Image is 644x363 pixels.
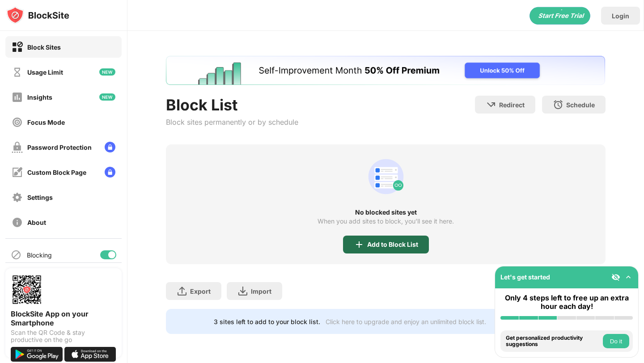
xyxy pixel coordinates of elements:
[611,273,620,282] img: eye-not-visible.svg
[99,93,115,101] img: new-icon.svg
[11,274,43,306] img: options-page-qr-code.png
[499,101,525,109] div: Redirect
[166,209,605,216] div: No blocked sites yet
[27,93,52,101] div: Insights
[6,6,69,24] img: logo-blocksite.svg
[64,347,116,362] img: download-on-the-app-store.svg
[530,7,590,25] div: animation
[12,142,23,153] img: password-protection-off.svg
[105,142,115,152] img: lock-menu.svg
[11,309,116,327] div: BlockSite App on your Smartphone
[506,335,601,348] div: Get personalized productivity suggestions
[12,92,23,103] img: insights-off.svg
[326,318,486,325] div: Click here to upgrade and enjoy an unlimited block list.
[12,67,23,78] img: time-usage-off.svg
[612,12,629,20] div: Login
[27,43,61,51] div: Block Sites
[251,287,271,295] div: Import
[214,318,320,325] div: 3 sites left to add to your block list.
[566,101,595,109] div: Schedule
[166,118,298,127] div: Block sites permanently or by schedule
[166,56,605,85] iframe: Banner
[12,192,23,203] img: settings-off.svg
[12,167,23,178] img: customize-block-page-off.svg
[12,117,23,128] img: focus-off.svg
[367,241,418,248] div: Add to Block List
[11,329,116,343] div: Scan the QR Code & stay productive on the go
[500,294,633,311] div: Only 4 steps left to free up an extra hour each day!
[364,155,407,198] div: animation
[105,167,115,177] img: lock-menu.svg
[99,68,115,76] img: new-icon.svg
[11,347,63,362] img: get-it-on-google-play.svg
[603,334,629,348] button: Do it
[624,273,633,282] img: omni-setup-toggle.svg
[318,218,454,225] div: When you add sites to block, you’ll see it here.
[27,169,86,176] div: Custom Block Page
[27,219,46,226] div: About
[500,273,550,281] div: Let's get started
[27,194,53,201] div: Settings
[12,42,23,53] img: block-on.svg
[27,251,52,259] div: Blocking
[166,96,298,114] div: Block List
[11,249,21,260] img: blocking-icon.svg
[190,287,211,295] div: Export
[12,217,23,228] img: about-off.svg
[27,118,65,126] div: Focus Mode
[27,68,63,76] div: Usage Limit
[27,144,92,151] div: Password Protection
